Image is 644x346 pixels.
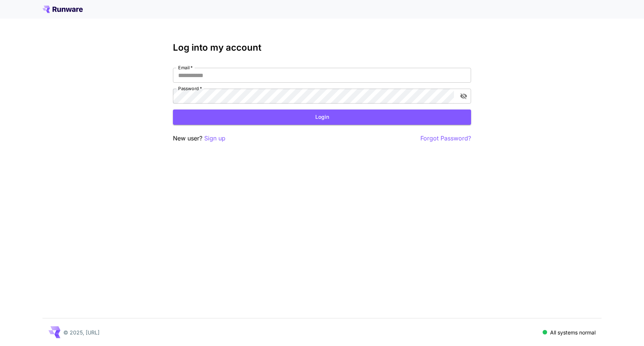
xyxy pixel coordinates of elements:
[420,134,471,143] button: Forgot Password?
[550,328,596,336] p: All systems normal
[173,134,225,143] p: New user?
[173,42,471,53] h3: Log into my account
[178,64,193,71] label: Email
[173,109,471,125] button: Login
[204,134,225,143] button: Sign up
[63,328,100,336] p: © 2025, [URL]
[457,89,470,103] button: toggle password visibility
[178,85,202,92] label: Password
